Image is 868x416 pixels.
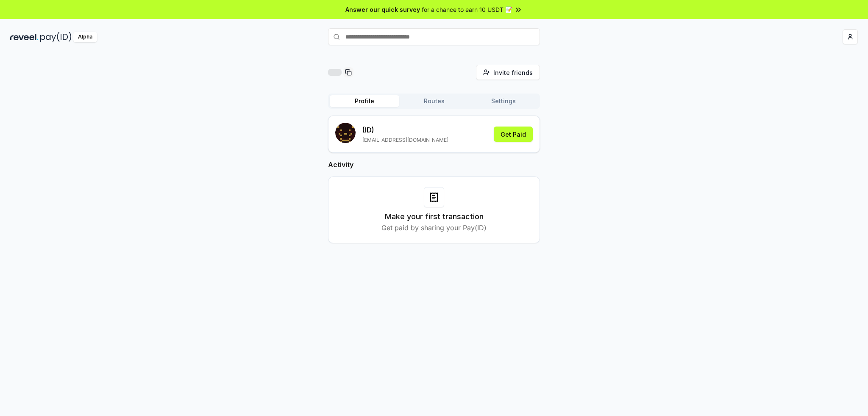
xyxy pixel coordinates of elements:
p: [EMAIL_ADDRESS][DOMAIN_NAME] [362,137,448,143]
p: (ID) [362,125,448,135]
div: Alpha [73,32,97,42]
h2: Activity [328,160,540,170]
button: Get Paid [494,127,533,142]
img: reveel_dark [10,32,39,42]
button: Routes [399,95,469,107]
img: pay_id [40,32,72,42]
p: Get paid by sharing your Pay(ID) [381,223,487,233]
button: Settings [469,95,538,107]
span: Invite friends [493,68,533,77]
h3: Make your first transaction [385,211,484,223]
button: Profile [330,95,399,107]
span: for a chance to earn 10 USDT 📝 [422,5,512,14]
span: Answer our quick survey [345,5,420,14]
button: Invite friends [476,65,540,80]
